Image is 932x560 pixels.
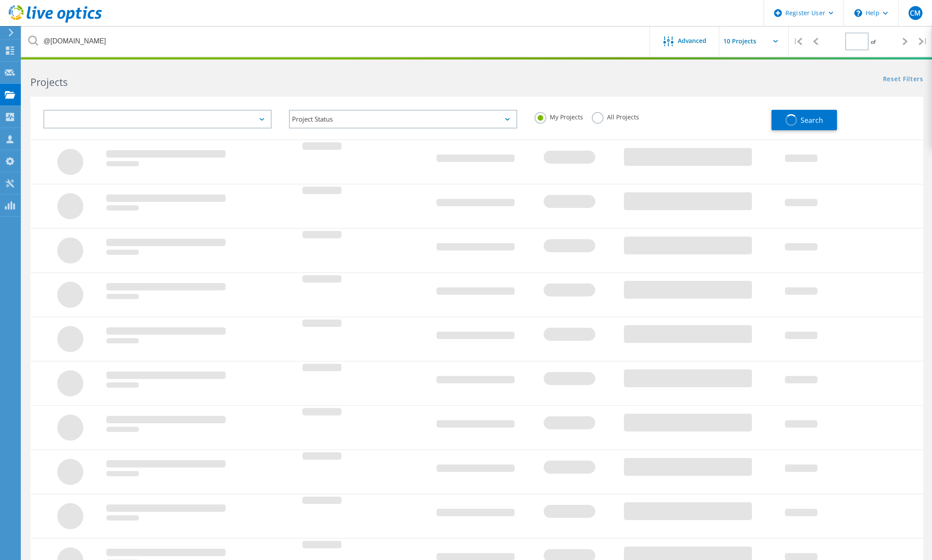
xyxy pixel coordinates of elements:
[22,26,650,56] input: Search projects by name, owner, ID, company, etc
[789,26,807,57] div: |
[592,112,639,120] label: All Projects
[883,76,923,83] a: Reset Filters
[854,9,862,17] svg: \n
[289,110,517,128] div: Project Status
[30,75,68,89] b: Projects
[678,38,706,44] span: Advanced
[914,26,932,57] div: |
[801,115,823,125] span: Search
[871,38,876,46] span: of
[771,110,837,130] button: Search
[910,10,921,16] span: CM
[9,18,102,24] a: Live Optics Dashboard
[535,112,583,120] label: My Projects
